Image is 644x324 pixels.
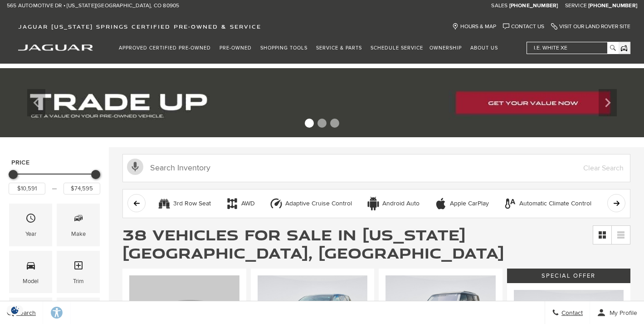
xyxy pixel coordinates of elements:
div: Apple CarPlay [434,197,448,210]
div: Maximum Price [91,170,100,179]
input: Minimum [9,183,45,194]
button: Android AutoAndroid Auto [361,194,424,213]
a: [PHONE_NUMBER] [509,2,558,10]
button: Apple CarPlayApple CarPlay [429,194,494,213]
a: jaguar [18,43,93,51]
a: Shopping Tools [257,40,313,56]
div: Previous [27,89,45,116]
div: Make [71,229,86,239]
button: Adaptive Cruise ControlAdaptive Cruise Control [264,194,357,213]
div: Next [599,89,617,116]
span: Go to slide 1 [305,119,314,128]
div: YearYear [9,204,52,246]
input: i.e. White XE [527,42,618,54]
a: Ownership [426,40,467,56]
button: 3rd Row Seat3rd Row Seat [152,194,216,213]
input: Search Inventory [122,154,630,182]
div: Year [25,229,36,239]
span: Year [25,210,36,229]
span: 38 Vehicles for Sale in [US_STATE][GEOGRAPHIC_DATA], [GEOGRAPHIC_DATA] [122,224,504,263]
div: TrimTrim [57,251,100,293]
span: Sales [491,2,507,9]
span: Model [25,258,36,276]
h5: Price [11,159,98,167]
a: Service & Parts [313,40,367,56]
div: Special Offer [507,269,631,283]
div: Automatic Climate Control [519,199,591,208]
span: Go to slide 2 [317,119,327,128]
div: AWD [241,199,255,208]
div: 3rd Row Seat [173,199,211,208]
button: Automatic Climate ControlAutomatic Climate Control [498,194,596,213]
div: Android Auto [366,197,380,210]
a: Approved Certified Pre-Owned [116,40,216,56]
img: Opt-Out Icon [5,305,25,315]
button: Open user profile menu [590,301,644,324]
div: Trim [73,276,84,286]
a: Visit Our Land Rover Site [551,23,630,30]
div: MakeMake [57,204,100,246]
div: Adaptive Cruise Control [285,199,352,208]
button: scroll right [607,194,625,212]
div: 3rd Row Seat [157,197,171,210]
button: scroll left [127,194,146,212]
svg: Click to toggle on voice search [127,159,143,175]
div: ModelModel [9,251,52,293]
div: AWD [225,197,239,210]
a: About Us [467,40,503,56]
div: Model [23,276,39,286]
span: Go to slide 3 [330,119,339,128]
div: Minimum Price [9,170,18,179]
span: Trim [73,258,84,276]
img: Jaguar [18,45,93,51]
a: Pre-Owned [216,40,257,56]
a: Contact Us [503,23,544,30]
span: Jaguar [US_STATE] Springs Certified Pre-Owned & Service [18,23,261,30]
span: Service [565,2,587,9]
section: Click to Open Cookie Consent Modal [5,305,25,315]
input: Maximum [63,183,100,194]
span: My Profile [606,309,637,317]
div: Adaptive Cruise Control [269,197,283,210]
a: Schedule Service [367,40,426,56]
a: 565 Automotive Dr • [US_STATE][GEOGRAPHIC_DATA], CO 80905 [7,2,179,10]
div: Automatic Climate Control [503,197,517,210]
a: Jaguar [US_STATE] Springs Certified Pre-Owned & Service [14,23,266,30]
div: Android Auto [382,199,420,208]
span: Make [73,210,84,229]
a: [PHONE_NUMBER] [588,2,637,10]
span: Contact [559,309,583,317]
div: Apple CarPlay [450,199,489,208]
button: AWDAWD [220,194,260,213]
nav: Main Navigation [116,40,503,56]
div: Price [9,167,100,194]
a: Hours & Map [452,23,496,30]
